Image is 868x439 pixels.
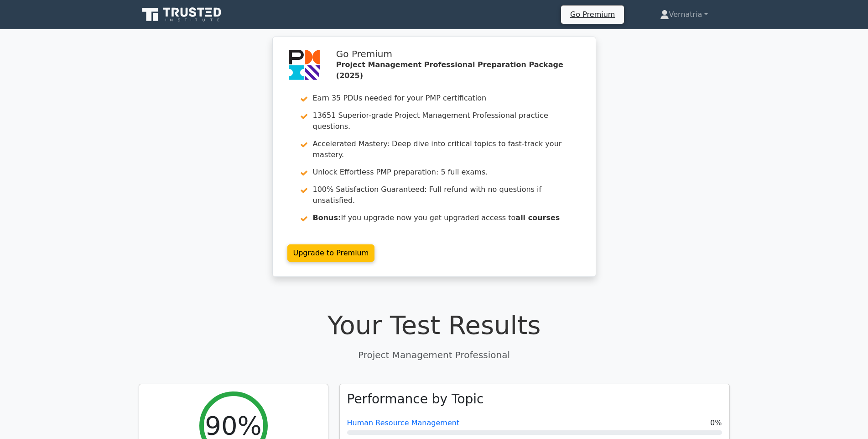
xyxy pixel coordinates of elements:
a: Upgrade to Premium [287,244,375,262]
h1: Your Test Results [139,310,730,340]
a: Human Resource Management [347,418,460,427]
h3: Performance by Topic [347,391,484,407]
span: 0% [710,418,722,428]
a: Vernatria [638,5,730,24]
p: Project Management Professional [139,348,730,362]
a: Go Premium [565,8,620,21]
